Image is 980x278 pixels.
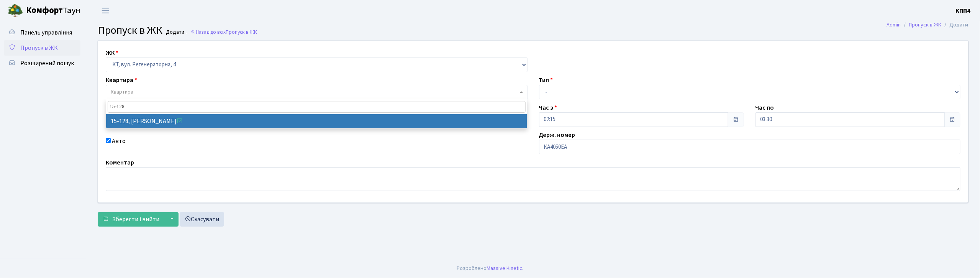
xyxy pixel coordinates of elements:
[96,4,115,17] button: Переключити навігацію
[26,4,80,17] span: Таун
[755,103,774,112] label: Час по
[106,48,118,58] label: ЖК
[539,76,553,85] label: Тип
[226,28,257,36] span: Пропуск в ЖК
[487,264,522,272] a: Massive Kinetic
[4,56,80,71] a: Розширений пошук
[26,4,63,16] b: Комфорт
[4,40,80,56] a: Пропуск в ЖК
[8,3,23,18] img: logo.png
[190,28,257,36] a: Назад до всіхПропуск в ЖК
[887,21,901,29] a: Admin
[956,7,971,15] b: КПП4
[106,76,137,85] label: Квартира
[875,17,980,33] nav: breadcrumb
[165,29,187,36] small: Додати .
[4,25,80,40] a: Панель управління
[539,140,961,154] input: АА1234АА
[539,130,575,140] label: Держ. номер
[112,215,159,224] span: Зберегти і вийти
[20,28,72,37] span: Панель управління
[20,59,74,67] span: Розширений пошук
[942,21,969,29] li: Додати
[98,23,162,38] span: Пропуск в ЖК
[539,103,557,112] label: Час з
[909,21,942,29] a: Пропуск в ЖК
[20,44,58,52] span: Пропуск в ЖК
[112,137,126,146] label: Авто
[180,212,224,227] a: Скасувати
[98,212,164,227] button: Зберегти і вийти
[106,114,527,128] li: 15-128, [PERSON_NAME]
[956,6,971,15] a: КПП4
[457,264,523,273] div: Розроблено .
[111,88,133,96] span: Квартира
[106,158,134,167] label: Коментар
